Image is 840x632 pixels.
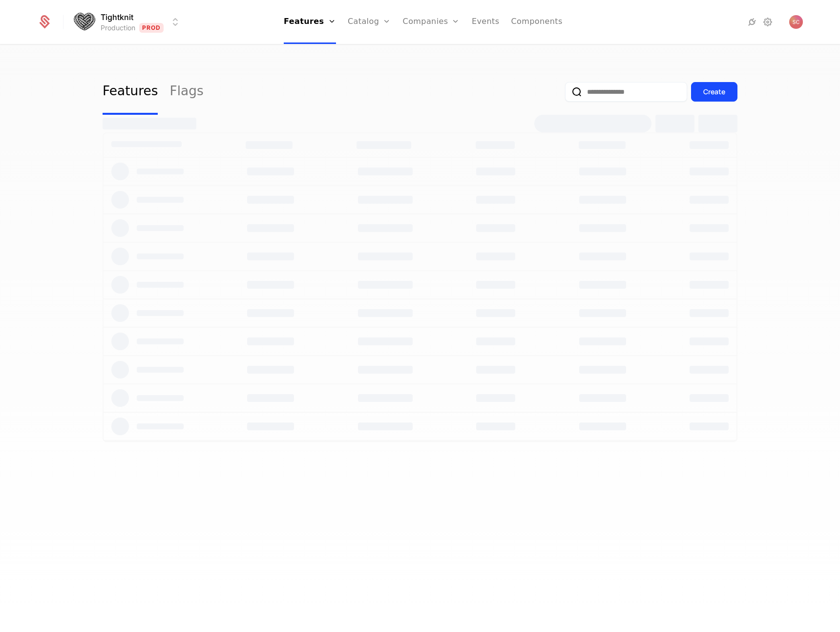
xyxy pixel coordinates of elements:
[75,11,182,33] button: Select environment
[72,10,96,34] img: Tightknit
[789,15,803,29] img: Stephen Cook
[103,69,158,115] a: Features
[139,23,164,33] span: Prod
[746,16,758,28] a: Integrations
[789,15,803,29] button: Open user button
[703,87,725,97] div: Create
[101,11,133,23] span: Tightknit
[101,23,135,33] div: Production
[762,16,774,28] a: Settings
[691,82,737,102] button: Create
[169,69,203,115] a: Flags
